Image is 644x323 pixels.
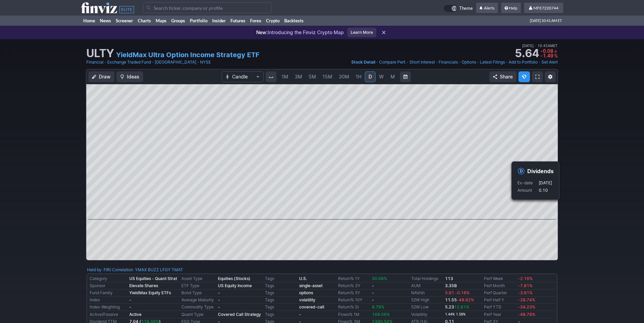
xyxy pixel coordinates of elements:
[339,74,349,79] span: 30M
[351,60,375,65] span: Stock Detail
[379,74,384,79] span: W
[365,71,376,82] a: D
[172,267,183,273] a: TMAT
[264,16,282,26] a: Crypto
[88,304,128,311] td: Index Weighting
[299,276,307,281] a: U.S.
[517,180,538,186] p: Ex-date
[356,74,361,79] span: 1H
[264,282,298,290] td: Tags
[541,59,558,66] a: Set Alert
[264,290,298,297] td: Tags
[169,16,187,26] a: Groups
[480,59,505,66] a: Latest Filings
[527,167,554,175] h4: Dividends
[104,59,107,66] span: •
[445,276,453,281] b: 113
[323,74,332,79] span: 15M
[336,71,352,82] a: 30M
[187,16,210,26] a: Portfolio
[107,59,151,66] a: Exchange Traded Fund
[554,53,558,59] span: %
[160,267,171,273] a: LFGY
[282,16,306,26] a: Backtests
[116,50,260,60] a: YieldMax Ultra Option Income Strategy ETF
[376,71,387,82] a: W
[445,297,474,302] b: 11.55
[376,59,378,66] span: •
[501,3,521,14] a: Help
[462,59,476,66] a: Options
[538,59,541,66] span: •
[200,59,211,66] a: NYSE
[88,275,128,282] td: Category
[454,304,469,309] span: 12.81%
[197,59,199,66] span: •
[439,59,458,66] a: Financials
[545,71,556,82] button: Chart Settings
[88,311,128,318] td: Active/Passive
[148,267,159,273] a: BUZZ
[309,74,316,79] span: 5M
[457,297,474,302] span: -48.92%
[379,60,406,65] span: Compare Perf.
[445,283,457,288] b: 3.35B
[129,290,171,295] b: YieldMax Equity ETFs
[97,16,113,26] a: News
[372,297,374,302] b: -
[522,43,558,49] span: [DATE] 10:45AM ET
[264,297,298,304] td: Tags
[180,290,217,297] td: Bond Type
[210,16,228,26] a: Insider
[143,2,272,13] input: Search
[518,290,533,295] span: -3.91%
[248,16,264,26] a: Forex
[337,311,371,318] td: Flows% 1M
[476,3,498,14] a: Alerts
[152,59,154,66] span: •
[539,180,552,186] p: [DATE]
[87,267,102,272] a: Held by
[116,71,143,82] button: Ideas
[319,71,335,82] a: 15M
[256,29,344,36] p: Introducing the Finviz Crypto Map
[299,297,315,302] a: volatility
[459,5,473,12] span: Theme
[264,311,298,318] td: Tags
[180,275,217,282] td: Asset Type
[299,290,313,295] a: options
[410,282,444,290] td: AUM
[3,3,144,9] body: false
[436,59,438,66] span: •
[489,71,516,82] button: Share
[506,59,508,66] span: •
[410,297,444,304] td: 52W High
[218,297,220,302] b: -
[351,59,375,66] a: Stock Detail
[400,71,411,82] button: Range
[500,73,513,80] span: Share
[372,312,390,317] span: 168.06%
[218,290,220,295] b: -
[306,71,319,82] a: 5M
[218,304,220,309] b: -
[135,16,153,26] a: Charts
[218,276,250,281] b: Equities (Stocks)
[180,311,217,318] td: Quant Type
[530,16,562,26] span: [DATE] 10:41 AM ET
[135,267,147,273] a: YMAX
[515,48,539,59] strong: 5.64
[540,53,553,59] span: -1.49
[266,71,276,82] button: Interval
[406,59,409,66] span: •
[111,267,183,273] div: | :
[410,290,444,297] td: NAV/sh
[299,283,323,288] a: single-asset
[445,304,469,309] b: 5.23
[518,297,535,302] span: -28.74%
[292,71,305,82] a: 3M
[372,304,384,309] span: 8.78%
